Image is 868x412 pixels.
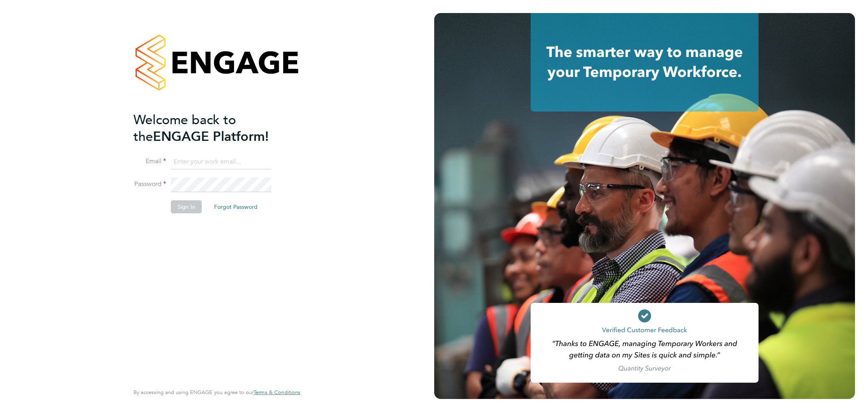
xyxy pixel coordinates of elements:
[171,155,271,169] input: Enter your work email...
[133,157,166,166] label: Email
[208,200,264,213] button: Forgot Password
[171,200,202,213] button: Sign In
[133,112,292,145] h2: ENGAGE Platform!
[133,112,236,145] span: Welcome back to the
[133,180,166,188] label: Password
[133,389,300,396] span: By accessing and using ENGAGE you agree to our
[254,389,300,396] a: Terms & Conditions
